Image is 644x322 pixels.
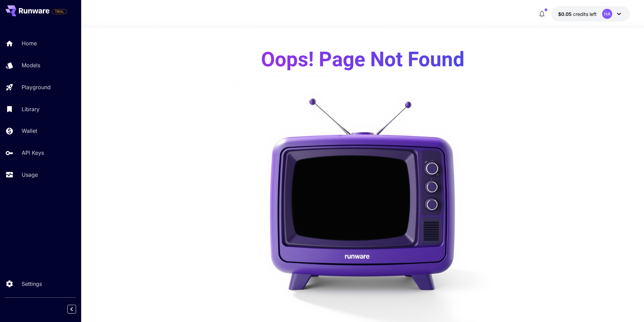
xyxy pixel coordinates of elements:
span: Add your payment card to enable full platform functionality. [52,7,67,16]
span: credits left [573,11,597,17]
p: Library [22,105,40,113]
div: $0.05 [558,10,597,18]
div: Collapse sidebar [72,303,81,315]
p: Models [22,61,40,69]
div: HA [602,9,612,19]
p: Playground [22,83,51,91]
span: TRIAL [52,9,67,14]
button: Collapse sidebar [67,305,76,314]
p: Usage [22,171,38,179]
span: $0.05 [558,11,573,17]
p: Settings [22,280,42,288]
p: API Keys [22,149,44,157]
p: Wallet [22,127,37,135]
p: Home [22,39,37,47]
button: $0.05HA [551,6,630,22]
h1: Oops! Page Not Found [261,49,464,71]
